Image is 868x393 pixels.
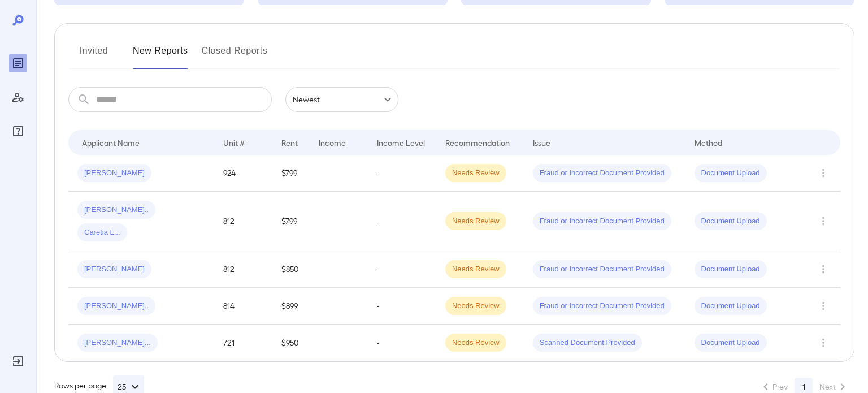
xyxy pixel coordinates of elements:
[272,155,310,192] td: $799
[214,325,272,361] td: 721
[214,192,272,251] td: 812
[445,338,506,348] span: Needs Review
[77,168,151,179] span: [PERSON_NAME]
[133,42,188,69] button: New Reports
[533,216,671,227] span: Fraud or Incorrect Document Provided
[68,42,119,69] button: Invited
[9,54,27,72] div: Reports
[9,122,27,140] div: FAQ
[695,264,767,275] span: Document Upload
[368,155,436,192] td: -
[533,136,551,149] div: Issue
[77,227,127,238] span: Caretia L...
[77,205,155,215] span: [PERSON_NAME]..
[272,325,310,361] td: $950
[814,260,832,278] button: Row Actions
[9,88,27,106] div: Manage Users
[202,42,268,69] button: Closed Reports
[377,136,425,149] div: Income Level
[272,192,310,251] td: $799
[695,168,767,179] span: Document Upload
[695,216,767,227] span: Document Upload
[82,136,140,149] div: Applicant Name
[281,136,300,149] div: Rent
[445,264,506,275] span: Needs Review
[319,136,346,149] div: Income
[445,216,506,227] span: Needs Review
[814,334,832,352] button: Row Actions
[368,192,436,251] td: -
[214,251,272,288] td: 812
[533,264,671,275] span: Fraud or Incorrect Document Provided
[368,288,436,325] td: -
[368,325,436,361] td: -
[9,352,27,370] div: Log Out
[533,338,642,348] span: Scanned Document Provided
[533,301,671,312] span: Fraud or Incorrect Document Provided
[77,264,151,275] span: [PERSON_NAME]
[77,338,158,348] span: [PERSON_NAME]...
[445,301,506,312] span: Needs Review
[77,301,155,312] span: [PERSON_NAME]..
[285,87,398,112] div: Newest
[272,288,310,325] td: $899
[214,155,272,192] td: 924
[223,136,245,149] div: Unit #
[445,136,510,149] div: Recommendation
[533,168,671,179] span: Fraud or Incorrect Document Provided
[695,136,722,149] div: Method
[814,212,832,230] button: Row Actions
[368,251,436,288] td: -
[695,338,767,348] span: Document Upload
[272,251,310,288] td: $850
[214,288,272,325] td: 814
[814,297,832,315] button: Row Actions
[695,301,767,312] span: Document Upload
[814,164,832,182] button: Row Actions
[445,168,506,179] span: Needs Review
